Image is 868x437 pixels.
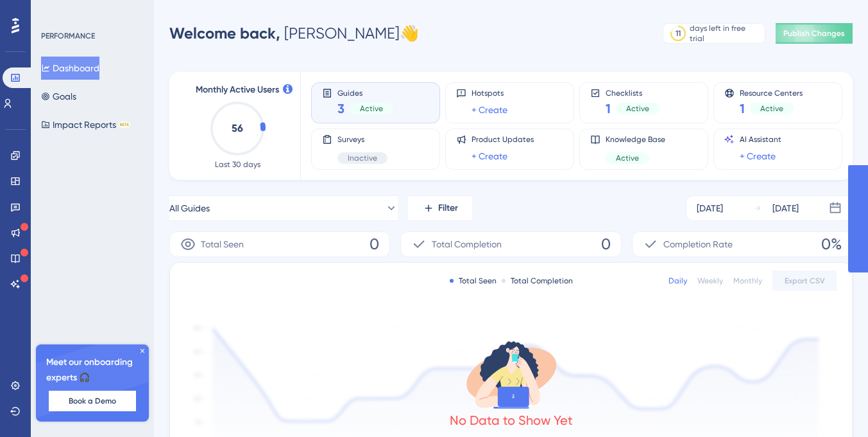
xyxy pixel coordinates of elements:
[450,276,497,286] div: Total Seen
[785,276,825,286] span: Export CSV
[169,201,210,216] span: All Guides
[360,103,383,114] span: Active
[370,234,379,254] span: 0
[814,386,853,425] iframe: UserGuiding AI Assistant Launcher
[502,276,573,286] div: Total Completion
[760,103,783,114] span: Active
[772,201,799,216] div: [DATE]
[697,276,723,286] div: Weekly
[472,102,507,118] a: + Create
[690,23,761,44] div: days left in free trial
[169,195,398,221] button: All Guides
[49,391,136,411] button: Book a Demo
[740,148,776,164] a: + Create
[472,134,534,145] span: Product Updates
[196,82,279,98] span: Monthly Active Users
[740,100,745,118] span: 1
[41,113,130,136] button: Impact ReportsBETA
[740,88,803,97] span: Resource Centers
[472,148,507,164] a: + Create
[676,28,681,39] div: 11
[733,276,762,286] div: Monthly
[668,276,687,286] div: Daily
[215,159,260,170] span: Last 30 days
[601,234,611,254] span: 0
[776,23,853,44] button: Publish Changes
[432,236,502,252] span: Total Completion
[41,57,99,80] button: Dashboard
[450,411,573,429] div: No Data to Show Yet
[438,201,458,216] span: Filter
[472,88,507,98] span: Hotspots
[821,234,842,254] span: 0%
[41,31,95,41] div: PERFORMANCE
[119,121,130,128] div: BETA
[169,23,419,44] div: [PERSON_NAME] 👋
[46,355,139,386] span: Meet our onboarding experts 🎧
[337,134,387,145] span: Surveys
[783,28,845,39] span: Publish Changes
[201,236,244,252] span: Total Seen
[772,271,837,291] button: Export CSV
[337,100,345,118] span: 3
[337,88,393,97] span: Guides
[606,100,611,118] span: 1
[663,236,733,252] span: Completion Rate
[697,201,723,216] div: [DATE]
[232,122,243,134] text: 56
[740,134,781,145] span: AI Assistant
[408,195,472,221] button: Filter
[626,103,649,114] span: Active
[348,153,377,163] span: Inactive
[41,85,76,108] button: Goals
[606,88,660,97] span: Checklists
[606,134,665,145] span: Knowledge Base
[169,24,280,42] span: Welcome back,
[616,153,639,163] span: Active
[69,396,116,406] span: Book a Demo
